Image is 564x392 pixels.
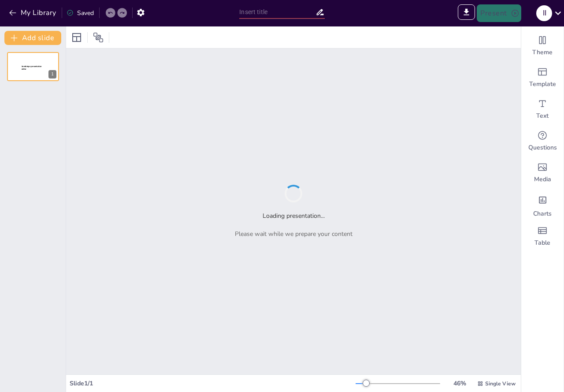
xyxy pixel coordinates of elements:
div: I I [536,5,552,21]
span: Media [534,175,551,184]
div: Slide 1 / 1 [70,379,356,388]
div: Add charts and graphs [521,189,564,220]
div: 1 [7,52,59,81]
div: Get real-time input from your audience [521,125,564,157]
button: I I [536,4,552,22]
button: Present [477,4,521,22]
button: Add slide [4,31,61,45]
span: Export to PowerPoint [458,4,475,22]
span: Questions [528,143,557,152]
span: Text [536,112,549,120]
input: Insert title [239,6,315,19]
h2: Loading presentation... [263,211,325,220]
div: Change the overall theme [521,30,564,62]
div: Layout [70,30,84,45]
div: Add text boxes [521,93,564,125]
span: Single View [485,380,516,388]
div: 46 % [449,379,470,388]
span: Position [93,32,104,43]
span: Theme [532,48,553,57]
div: Add images, graphics, shapes or video [521,157,564,189]
span: Template [529,80,556,89]
span: Table [534,239,550,247]
span: Charts [533,209,552,218]
div: Add a table [521,220,564,252]
span: Sendsteps presentation editor [22,65,42,70]
div: 1 [48,70,56,78]
div: Saved [67,8,94,18]
p: Please wait while we prepare your content [235,229,352,239]
div: Add ready made slides [521,62,564,93]
button: My Library [7,6,60,20]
